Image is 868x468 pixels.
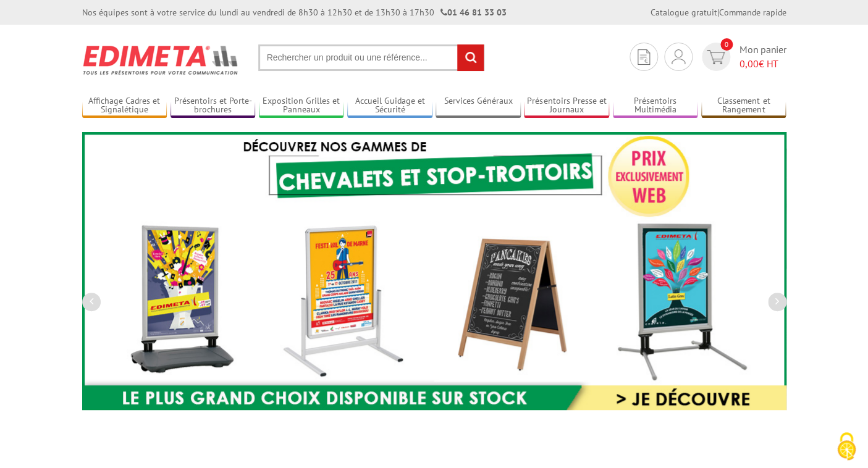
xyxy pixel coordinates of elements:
div: Nos équipes sont à votre service du lundi au vendredi de 8h30 à 12h30 et de 13h30 à 17h30 [82,6,507,19]
a: Exposition Grilles et Panneaux [259,96,344,116]
img: devis rapide [638,49,650,65]
a: Catalogue gratuit [651,7,717,18]
a: devis rapide 0 Mon panier 0,00€ HT [699,43,786,71]
button: Cookies (fenêtre modale) [825,426,868,468]
span: 0 [720,38,733,51]
span: 0,00 [739,57,759,70]
a: Services Généraux [436,96,521,116]
a: Affichage Cadres et Signalétique [82,96,167,116]
img: devis rapide [707,50,725,64]
img: devis rapide [672,49,685,64]
a: Présentoirs Presse et Journaux [524,96,609,116]
input: Rechercher un produit ou une référence... [258,44,484,71]
img: Présentoir, panneau, stand - Edimeta - PLV, affichage, mobilier bureau, entreprise [82,37,240,83]
input: rechercher [457,44,484,71]
a: Accueil Guidage et Sécurité [347,96,432,116]
a: Présentoirs Multimédia [613,96,698,116]
strong: 01 46 81 33 03 [440,7,507,18]
div: | [651,6,786,19]
span: Mon panier [739,43,786,71]
a: Classement et Rangement [701,96,786,116]
a: Présentoirs et Porte-brochures [171,96,256,116]
a: Commande rapide [719,7,786,18]
img: Cookies (fenêtre modale) [831,431,862,462]
span: € HT [739,57,786,71]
